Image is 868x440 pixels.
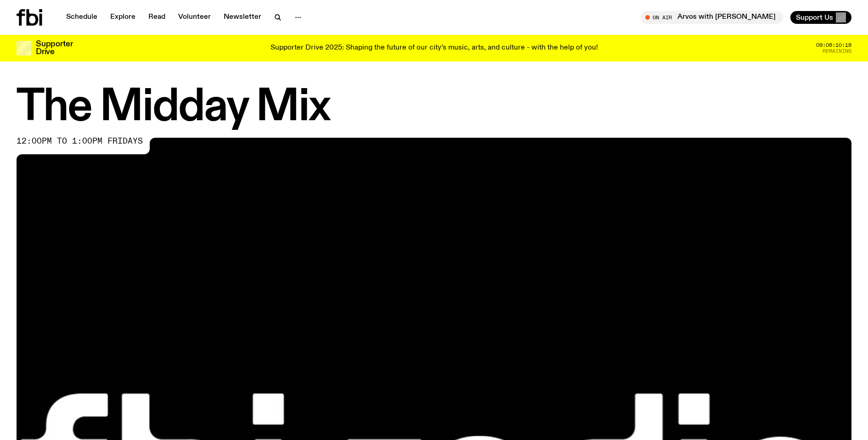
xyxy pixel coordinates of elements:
span: 09:08:10:18 [816,43,851,48]
a: Read [143,11,171,24]
a: Schedule [61,11,103,24]
button: Support Us [790,11,851,24]
button: On AirArvos with [PERSON_NAME] [641,11,783,24]
p: Supporter Drive 2025: Shaping the future of our city’s music, arts, and culture - with the help o... [271,44,598,52]
span: 12:00pm to 1:00pm fridays [17,138,143,145]
a: Explore [105,11,141,24]
span: Remaining [823,49,851,54]
h3: Supporter Drive [36,40,73,56]
a: Newsletter [218,11,267,24]
h1: The Midday Mix [17,87,851,128]
a: Volunteer [173,11,216,24]
span: Support Us [796,13,833,22]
